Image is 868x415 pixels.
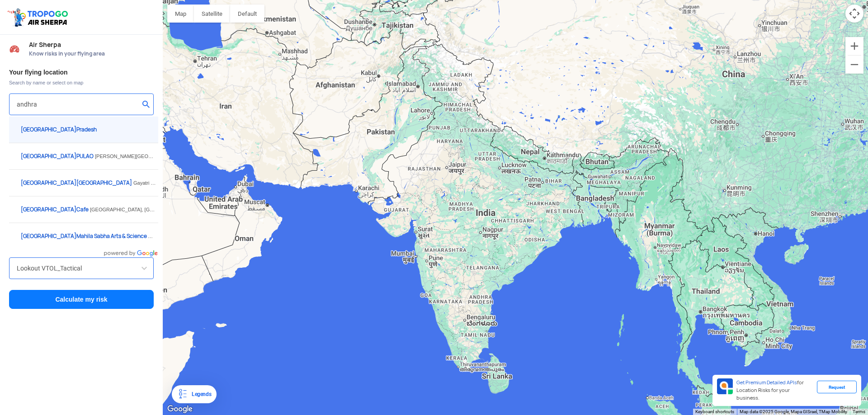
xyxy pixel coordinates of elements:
span: Pradesh [21,126,98,133]
span: [GEOGRAPHIC_DATA] [21,233,76,240]
span: Map data ©2025 Google, Mapa GISrael, TMap Mobility [740,409,847,414]
span: [GEOGRAPHIC_DATA] [21,206,76,213]
span: Gayatri Nagar, [GEOGRAPHIC_DATA], [GEOGRAPHIC_DATA], [GEOGRAPHIC_DATA], [GEOGRAPHIC_DATA] [133,180,382,186]
img: ic_tgdronemaps.svg [7,7,71,28]
button: Zoom in [845,37,863,55]
div: for Location Risks for your business. [733,378,817,402]
div: Legends [188,389,211,400]
span: Know risks in your flying area [29,50,154,57]
input: Search by name or Brand [17,263,146,274]
span: Search by name or select on map [9,79,154,86]
span: Get Premium Detailed APIs [736,379,797,386]
button: Zoom out [845,56,863,74]
button: Calculate my risk [9,290,154,309]
span: PULAO [21,153,95,160]
input: Search your flying location [17,99,139,110]
span: [GEOGRAPHIC_DATA] [21,126,76,133]
img: Google [165,403,195,415]
span: [PERSON_NAME][GEOGRAPHIC_DATA], [GEOGRAPHIC_DATA], [GEOGRAPHIC_DATA] [95,154,297,159]
h3: Your flying location [9,69,154,75]
img: Legends [177,389,188,400]
span: [GEOGRAPHIC_DATA] [21,179,133,187]
div: Request [817,381,857,393]
button: Keyboard shortcuts [695,409,734,415]
button: Show street map [167,5,194,23]
span: Cafe [21,206,90,213]
button: Map camera controls [845,5,863,23]
span: Mahila Sabha Arts & Science College for Women [21,233,196,240]
span: [GEOGRAPHIC_DATA] [21,153,76,160]
img: Premium APIs [717,378,733,394]
a: Terms [853,409,865,414]
span: Air Sherpa [29,41,154,48]
button: Show satellite imagery [194,5,230,23]
span: [GEOGRAPHIC_DATA], [GEOGRAPHIC_DATA], [GEOGRAPHIC_DATA], [GEOGRAPHIC_DATA] [90,207,305,212]
span: [GEOGRAPHIC_DATA] [21,179,76,187]
img: Risk Scores [9,43,20,54]
a: Open this area in Google Maps (opens a new window) [165,403,195,415]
